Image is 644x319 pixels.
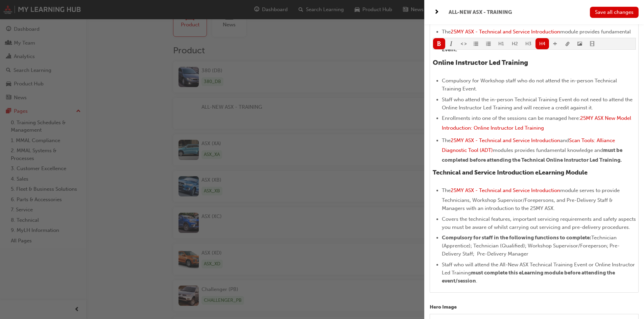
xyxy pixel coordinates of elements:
[449,8,512,16] span: ALL-NEW ASX - TRAINING
[590,7,639,18] button: Save all changes
[508,38,522,49] button: H2
[577,42,582,47] span: image-icon
[430,303,639,311] p: Hero Image
[442,137,451,143] span: The
[449,42,454,47] span: format_italic-icon
[458,38,470,49] button: format_monospace-icon
[495,38,508,49] button: H1
[476,278,477,284] span: .
[442,29,451,35] span: The
[442,115,580,121] span: Enrollments into one of the sessions can be managed here:
[590,42,595,47] span: video-icon
[595,9,634,15] span: Save all changes
[586,38,599,49] button: video-icon
[442,262,636,276] span: Staff who will attend the All-New ASX Technical Training Event or Online Instructor Led Training
[549,38,562,49] button: divider-icon
[493,147,603,153] span: modules provides fundamental knowledge and
[522,38,535,49] button: H3
[433,59,528,67] span: Online Instructor Led Training
[442,38,624,53] span: must be completed before attending the Technical Training Event.
[574,38,586,49] button: image-icon
[565,42,570,47] span: link-icon
[451,29,560,35] a: 25MY ASX - Technical and Service Introduction
[442,235,591,241] span: Compulsory for staff in the following functions to complete:
[474,42,478,47] span: format_ul-icon
[461,42,466,47] span: format_monospace-icon
[442,97,634,111] span: Staff who attend the in-person Technical Training Event do not need to attend the Online Instruct...
[470,38,482,49] button: format_ul-icon
[482,38,495,49] button: format_ol-icon
[486,42,491,47] span: format_ol-icon
[433,169,588,176] span: Technical and Service Introduction eLearning Module
[442,147,623,163] span: must be completed before attending the Technical Online Instructor Led Training.
[451,137,560,143] a: 25MY ASX - Technical and Service Introduction
[434,8,439,17] span: next-icon
[560,137,569,143] span: and
[442,187,621,211] span: module serves to provide Technicians, Workshop Supervisor/Forepersons, and Pre-Delivery Staff & M...
[442,187,451,193] span: The
[451,187,560,193] a: 25MY ASX - Technical and Service Introduction
[442,137,616,153] a: Scan Tools: Alliance Diagnostic Tool (ADT)
[445,38,458,49] button: format_italic-icon
[437,42,442,47] span: format_bold-icon
[442,270,616,284] span: must complete this eLearning module before attending the event/session
[442,235,620,257] span: Technician (Apprentice); Technician (Qualified); Workshop Supervisor/Foreperson; Pre-Delivery Sta...
[562,38,574,49] button: link-icon
[553,42,557,47] span: divider-icon
[535,38,549,49] button: H4
[442,78,618,92] span: Compulsory for Workshop staff who do not attend the in-person Technical Training Event.
[442,216,637,230] span: Covers the technical features, important servicing requirements and safety aspects you must be aw...
[433,38,446,49] button: format_bold-icon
